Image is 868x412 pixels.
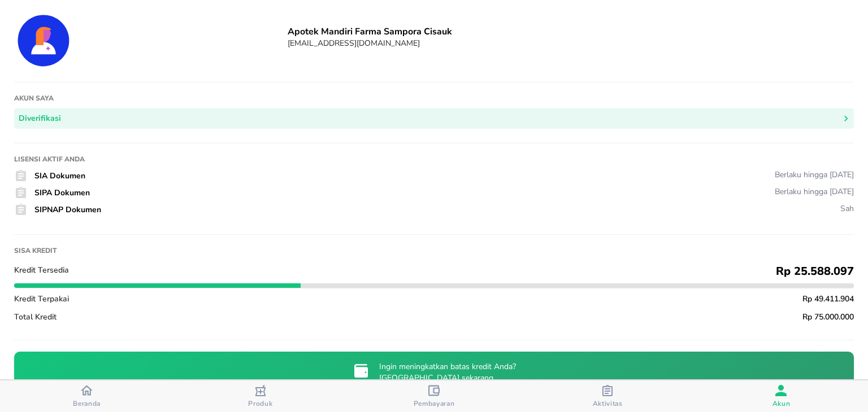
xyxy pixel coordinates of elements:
h1: Lisensi Aktif Anda [14,155,854,164]
div: Diverifikasi [19,112,61,126]
button: Diverifikasi [14,108,854,129]
span: SIPNAP Dokumen [34,204,101,215]
div: Berlaku hingga [DATE] [775,186,854,197]
h6: Apotek Mandiri Farma Sampora Cisauk [288,25,854,38]
span: SIPA Dokumen [34,187,90,198]
span: Rp 75.000.000 [802,312,854,322]
button: Aktivitas [521,380,695,412]
img: credit-limit-upgrade-request-icon [352,362,370,380]
h6: [EMAIL_ADDRESS][DOMAIN_NAME] [288,38,854,49]
div: Sah [840,203,854,214]
img: Account Details [14,11,73,70]
span: Total Kredit [14,312,57,322]
span: Aktivitas [593,399,623,408]
h1: Sisa kredit [14,246,854,255]
span: Kredit Tersedia [14,265,69,275]
span: Akun [772,399,791,408]
span: Produk [248,399,272,408]
button: Akun [695,380,868,412]
button: Produk [173,380,347,412]
span: Beranda [73,399,101,408]
span: Kredit Terpakai [14,293,69,304]
div: Berlaku hingga [DATE] [775,169,854,180]
button: Pembayaran [347,380,520,412]
p: Ingin meningkatkan batas kredit Anda? [GEOGRAPHIC_DATA] sekarang. [379,361,516,384]
span: Pembayaran [414,399,455,408]
h1: Akun saya [14,94,854,103]
span: SIA Dokumen [34,170,85,181]
span: Rp 49.411.904 [802,293,854,304]
span: Rp 25.588.097 [776,264,854,279]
